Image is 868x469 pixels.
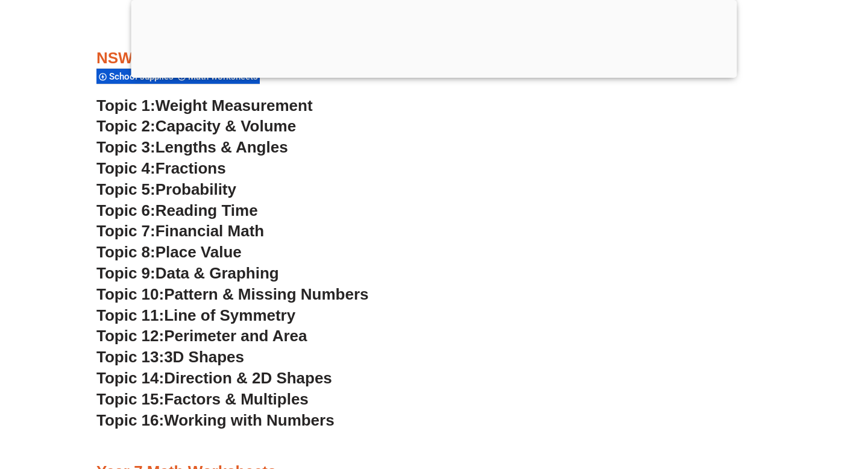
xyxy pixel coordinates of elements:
[661,333,868,469] iframe: Chat Widget
[96,243,156,261] span: Topic 8:
[96,390,164,408] span: Topic 15:
[156,264,279,282] span: Data & Graphing
[96,180,236,198] a: Topic 5:Probability
[96,285,164,303] span: Topic 10:
[156,159,226,177] span: Fractions
[164,348,244,366] span: 3D Shapes
[156,243,242,261] span: Place Value
[96,390,309,408] a: Topic 15:Factors & Multiples
[109,71,177,82] span: School supplies
[156,138,288,156] span: Lengths & Angles
[156,117,296,135] span: Capacity & Volume
[156,222,264,240] span: Financial Math
[164,285,368,303] span: Pattern & Missing Numbers
[164,390,309,408] span: Factors & Multiples
[96,201,258,219] a: Topic 6:Reading Time
[164,411,334,429] span: Working with Numbers
[96,96,156,115] span: Topic 1:
[96,369,164,387] span: Topic 14:
[96,68,175,84] div: School supplies
[96,285,368,303] a: Topic 10:Pattern & Missing Numbers
[96,327,164,345] span: Topic 12:
[156,201,258,219] span: Reading Time
[96,348,244,366] a: Topic 13:3D Shapes
[96,369,332,387] a: Topic 14:Direction & 2D Shapes
[96,201,156,219] span: Topic 6:
[96,348,164,366] span: Topic 13:
[96,117,156,135] span: Topic 2:
[96,222,156,240] span: Topic 7:
[96,306,164,324] span: Topic 11:
[96,327,307,345] a: Topic 12:Perimeter and Area
[96,138,288,156] a: Topic 3:Lengths & Angles
[96,138,156,156] span: Topic 3:
[96,159,156,177] span: Topic 4:
[164,306,295,324] span: Line of Symmetry
[156,96,313,115] span: Weight Measurement
[164,327,307,345] span: Perimeter and Area
[96,264,156,282] span: Topic 9:
[96,411,164,429] span: Topic 16:
[96,159,226,177] a: Topic 4:Fractions
[96,117,296,135] a: Topic 2:Capacity & Volume
[156,180,236,198] span: Probability
[96,243,242,261] a: Topic 8:Place Value
[96,180,156,198] span: Topic 5:
[164,369,332,387] span: Direction & 2D Shapes
[96,96,313,115] a: Topic 1:Weight Measurement
[96,222,264,240] a: Topic 7:Financial Math
[96,264,279,282] a: Topic 9:Data & Graphing
[96,306,295,324] a: Topic 11:Line of Symmetry
[188,71,262,82] span: Math worksheets
[96,411,335,429] a: Topic 16:Working with Numbers
[96,48,772,69] h3: NSW Selective High Schools Practice Worksheets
